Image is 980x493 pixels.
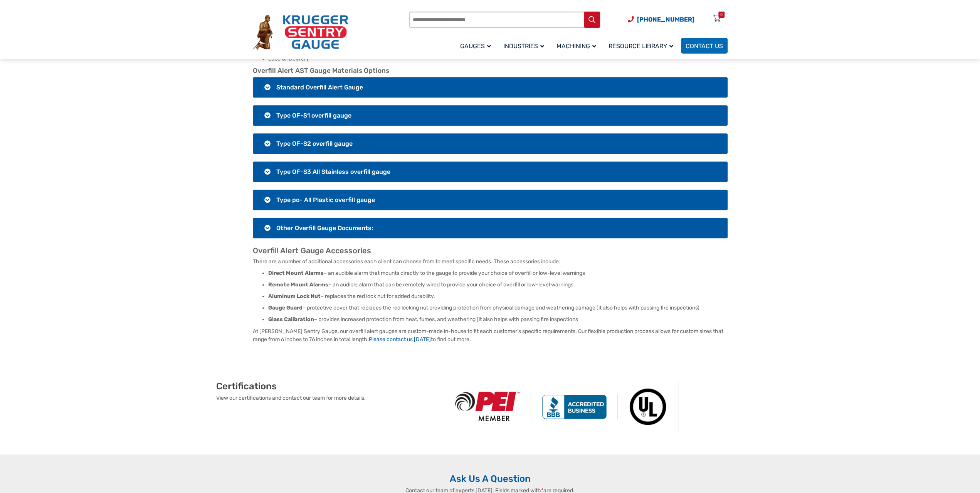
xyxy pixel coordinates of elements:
img: PEI Member [444,392,531,421]
span: Standard Overfill Alert Gauge [276,84,363,91]
a: Industries [499,37,552,55]
p: At [PERSON_NAME] Sentry Gauge, our overfill alert gauges are custom-made in-house to fit each cus... [253,327,728,343]
img: BBB [531,394,618,419]
span: Industries [503,42,544,50]
span: Type po- All Plastic overfill gauge [276,196,375,204]
li: – an audible alarm that can be remotely wired to provide your choice of overfill or low-level war... [268,281,728,289]
li: – replaces the red lock nut for added durability. [268,293,728,300]
span: Other Overfill Gauge Documents: [276,224,373,232]
strong: Direct Mount Alarms [268,270,324,276]
span: Type OF-S2 overfill gauge [276,140,353,147]
span: Resource Library [609,42,673,50]
img: Krueger Sentry Gauge [253,15,348,50]
span: Gauges [460,42,491,50]
h2: Certifications [216,380,444,392]
a: Gauges [456,37,499,55]
a: Please contact us [DATE] [369,336,431,343]
span: Type OF-S3 All Stainless overfill gauge [276,168,390,175]
div: 0 [720,12,723,18]
h2: Overfill Alert Gauge Accessories [253,246,728,256]
p: View our certifications and contact our team for more details. [216,394,444,402]
a: Contact Us [681,38,728,54]
img: Underwriters Laboratories [618,380,678,433]
strong: Remote Mount Alarms [268,281,328,288]
h2: Ask Us A Question [253,473,728,485]
span: Machining [556,42,596,50]
li: – protective cover that replaces the red locking nut providing protection from physical damage an... [268,304,728,312]
li: – provides increased protection from heat, fumes, and weathering (it also helps with passing fire... [268,316,728,323]
li: – an audible alarm that mounts directly to the gauge to provide your choice of overfill or low-le... [268,269,728,277]
a: Resource Library [604,37,681,55]
span: Contact Us [686,42,723,50]
h2: Overfill Alert AST Gauge Materials Options [253,67,728,75]
a: Machining [552,37,604,55]
strong: Aluminum Lock Nut [268,293,321,300]
strong: Gauge Guard [268,305,303,311]
span: [PHONE_NUMBER] [637,16,694,23]
p: There are a number of additional accessories each client can choose from to meet specific needs. ... [253,257,728,266]
a: Phone Number (920) 434-8860 [628,15,694,24]
span: Type OF-S1 overfill gauge [276,112,351,119]
strong: Glass Calibration [268,316,314,323]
